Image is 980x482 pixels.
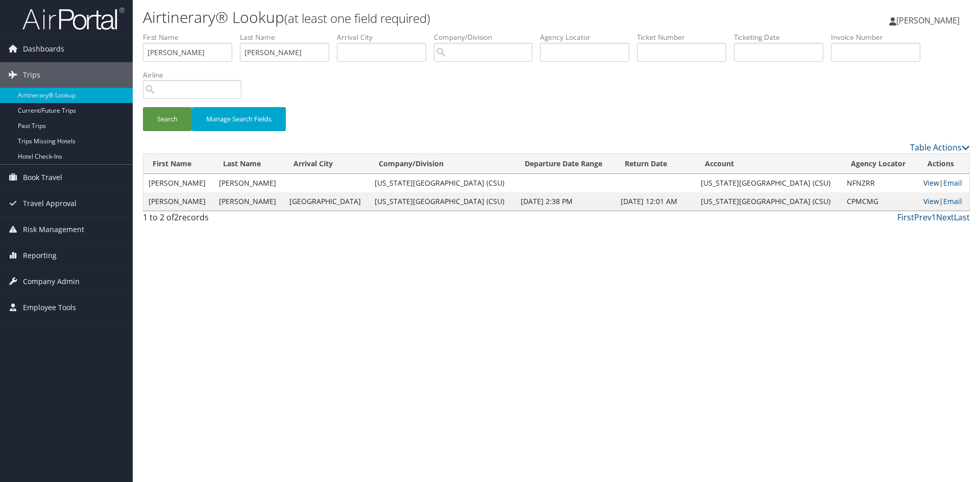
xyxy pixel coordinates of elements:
[918,192,969,211] td: |
[214,154,284,174] th: Last Name: activate to sort column ascending
[936,212,954,223] a: Next
[143,211,338,229] div: 1 to 2 of records
[696,154,842,174] th: Account: activate to sort column ascending
[143,154,214,174] th: First Name: activate to sort column ascending
[954,212,970,223] a: Last
[637,32,734,42] label: Ticket Number
[696,192,842,211] td: [US_STATE][GEOGRAPHIC_DATA] (CSU)
[23,36,64,62] span: Dashboards
[284,10,430,27] small: (at least one field required)
[842,174,918,192] td: NFNZRR
[842,154,918,174] th: Agency Locator: activate to sort column ascending
[23,165,62,190] span: Book Travel
[889,5,970,36] a: [PERSON_NAME]
[23,243,57,268] span: Reporting
[192,107,286,131] button: Manage Search Fields
[914,212,932,223] a: Prev
[143,32,240,42] label: First Name
[434,32,540,42] label: Company/Division
[918,154,969,174] th: Actions
[943,178,962,188] a: Email
[284,192,370,211] td: [GEOGRAPHIC_DATA]
[896,15,960,26] span: [PERSON_NAME]
[23,269,80,294] span: Company Admin
[337,32,434,42] label: Arrival City
[923,178,939,188] a: View
[516,192,616,211] td: [DATE] 2:38 PM
[370,192,516,211] td: [US_STATE][GEOGRAPHIC_DATA] (CSU)
[616,154,696,174] th: Return Date: activate to sort column ascending
[897,212,914,223] a: First
[143,7,694,28] h1: Airtinerary® Lookup
[22,7,125,31] img: airportal-logo.png
[540,32,637,42] label: Agency Locator
[516,154,616,174] th: Departure Date Range: activate to sort column ascending
[23,62,40,88] span: Trips
[932,212,936,223] a: 1
[943,196,962,206] a: Email
[214,174,284,192] td: [PERSON_NAME]
[842,192,918,211] td: CPMCMG
[923,196,939,206] a: View
[910,142,970,153] a: Table Actions
[696,174,842,192] td: [US_STATE][GEOGRAPHIC_DATA] (CSU)
[370,174,516,192] td: [US_STATE][GEOGRAPHIC_DATA] (CSU)
[23,191,77,216] span: Travel Approval
[734,32,831,42] label: Ticketing Date
[143,107,192,131] button: Search
[143,174,214,192] td: [PERSON_NAME]
[284,154,370,174] th: Arrival City: activate to sort column descending
[143,192,214,211] td: [PERSON_NAME]
[143,70,249,80] label: Airline
[23,295,76,320] span: Employee Tools
[214,192,284,211] td: [PERSON_NAME]
[918,174,969,192] td: |
[174,212,179,223] span: 2
[370,154,516,174] th: Company/Division
[240,32,337,42] label: Last Name
[23,217,84,242] span: Risk Management
[831,32,928,42] label: Invoice Number
[616,192,696,211] td: [DATE] 12:01 AM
